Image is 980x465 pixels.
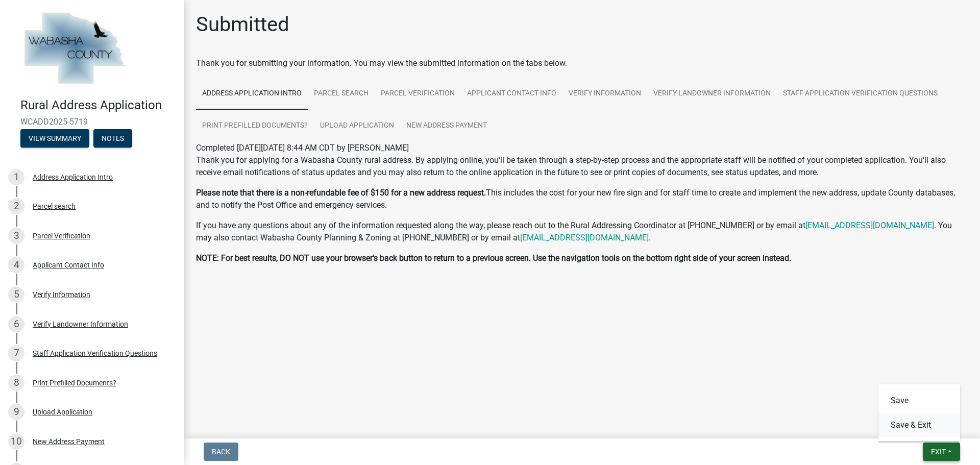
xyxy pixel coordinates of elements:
[8,257,24,273] div: 4
[8,345,24,361] div: 7
[196,78,308,110] a: Address Application Intro
[20,117,163,127] span: WCADD2025-5719
[20,98,176,113] h4: Rural Address Application
[20,135,89,143] wm-modal-confirm: Summary
[923,443,960,461] button: Exit
[20,129,89,148] button: View Summary
[204,443,238,461] button: Back
[400,110,493,142] a: New Address Payment
[8,433,24,450] div: 10
[33,174,113,181] div: Address Application Intro
[878,413,960,437] button: Save & Exit
[8,286,24,303] div: 5
[33,350,157,357] div: Staff Application Verification Questions
[196,12,289,37] h1: Submitted
[196,57,968,69] div: Thank you for submitting your information. You may view the submitted information on the tabs below.
[8,198,24,214] div: 2
[33,261,104,268] div: Applicant Contact Info
[33,408,92,415] div: Upload Application
[8,316,24,332] div: 6
[196,188,486,198] strong: Please note that there is a non-refundable fee of $150 for a new address request.
[878,388,960,413] button: Save
[308,78,375,110] a: Parcel search
[196,187,968,211] p: This includes the cost for your new fire sign and for staff time to create and implement the new ...
[931,448,946,456] span: Exit
[20,11,129,87] img: Wabasha County, Minnesota
[562,78,647,110] a: Verify Information
[805,221,934,230] a: [EMAIL_ADDRESS][DOMAIN_NAME]
[196,143,409,153] span: Completed [DATE][DATE] 8:44 AM CDT by [PERSON_NAME]
[196,110,314,142] a: Print Prefilled Documents?
[33,321,128,328] div: Verify Landowner Information
[196,154,968,179] p: Thank you for applying for a Wabasha County rural address. By applying online, you'll be taken th...
[212,448,230,456] span: Back
[878,384,960,442] div: Exit
[196,219,968,244] p: If you have any questions about any of the information requested along the way, please reach out ...
[33,203,76,210] div: Parcel search
[520,233,649,242] a: [EMAIL_ADDRESS][DOMAIN_NAME]
[33,379,116,386] div: Print Prefilled Documents?
[93,129,132,148] button: Notes
[33,232,90,239] div: Parcel Verification
[777,78,944,110] a: Staff Application Verification Questions
[93,135,132,143] wm-modal-confirm: Notes
[314,110,400,142] a: Upload Application
[33,291,90,298] div: Verify Information
[8,404,24,420] div: 9
[375,78,461,110] a: Parcel Verification
[647,78,777,110] a: Verify Landowner Information
[196,253,791,263] strong: NOTE: For best results, DO NOT use your browser's back button to return to a previous screen. Use...
[461,78,562,110] a: Applicant Contact Info
[8,228,24,244] div: 3
[8,375,24,391] div: 8
[33,438,105,445] div: New Address Payment
[8,169,24,185] div: 1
